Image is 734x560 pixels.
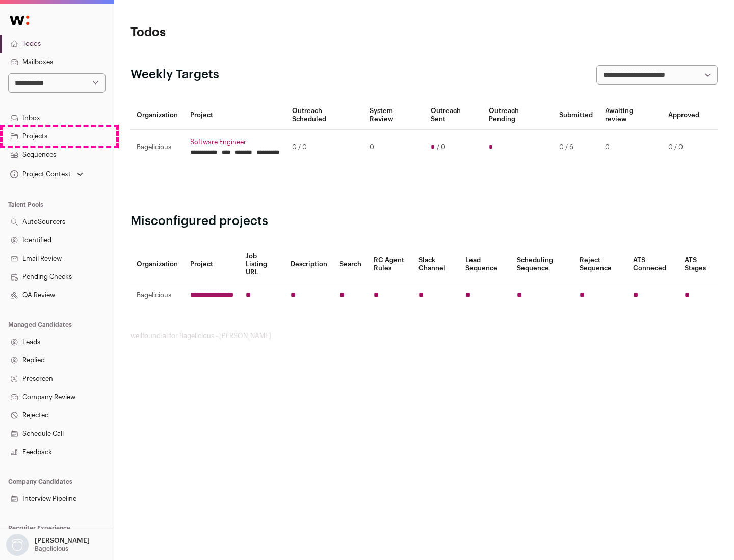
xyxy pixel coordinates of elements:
[4,10,35,31] img: Wellfound
[511,246,573,283] th: Scheduling Sequence
[184,246,240,283] th: Project
[678,246,718,283] th: ATS Stages
[363,130,424,165] td: 0
[425,101,483,130] th: Outreach Sent
[190,138,280,146] a: Software Engineer
[130,130,184,165] td: Bagelicious
[130,101,184,130] th: Organization
[130,213,718,230] h2: Misconfigured projects
[662,101,705,130] th: Approved
[4,534,92,556] button: Open dropdown
[437,143,445,151] span: / 0
[599,101,662,130] th: Awaiting review
[35,537,90,545] p: [PERSON_NAME]
[8,167,85,181] button: Open dropdown
[573,246,627,283] th: Reject Sequence
[130,24,326,41] h1: Todos
[130,246,184,283] th: Organization
[130,67,219,83] h2: Weekly Targets
[662,130,705,165] td: 0 / 0
[412,246,459,283] th: Slack Channel
[286,101,363,130] th: Outreach Scheduled
[286,130,363,165] td: 0 / 0
[240,246,284,283] th: Job Listing URL
[184,101,286,130] th: Project
[284,246,333,283] th: Description
[8,170,71,178] div: Project Context
[368,246,412,283] th: RC Agent Rules
[333,246,368,283] th: Search
[599,130,662,165] td: 0
[553,130,599,165] td: 0 / 6
[627,246,678,283] th: ATS Conneced
[459,246,511,283] th: Lead Sequence
[553,101,599,130] th: Submitted
[6,534,29,556] img: nopic.png
[130,283,184,308] td: Bagelicious
[130,332,718,340] footer: wellfound:ai for Bagelicious - [PERSON_NAME]
[483,101,553,130] th: Outreach Pending
[35,545,68,553] p: Bagelicious
[363,101,424,130] th: System Review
